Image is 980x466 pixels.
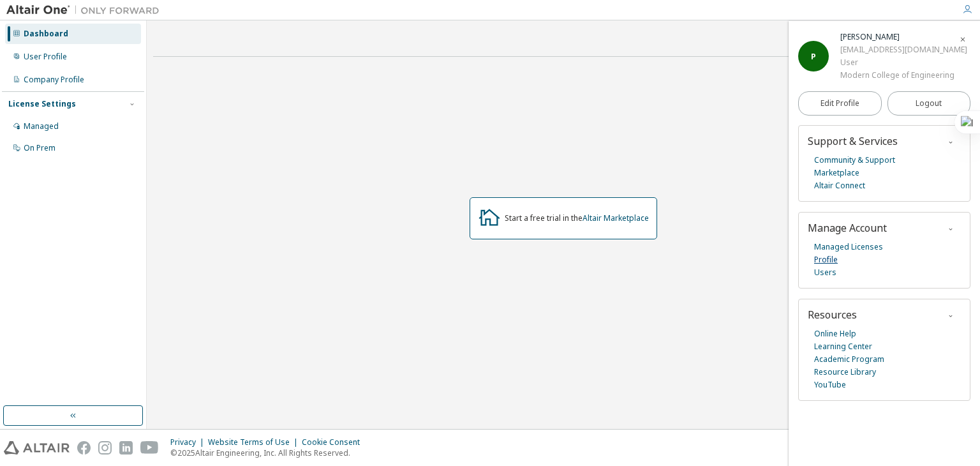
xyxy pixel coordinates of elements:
[208,437,302,447] div: Website Terms of Use
[814,253,838,266] a: Profile
[814,340,872,353] a: Learning Center
[77,441,91,455] img: facebook.svg
[814,366,876,379] a: Resource Library
[814,179,865,192] a: Altair Connect
[24,121,59,132] div: Managed
[814,327,856,340] a: Online Help
[887,91,971,116] button: Logout
[840,56,967,69] div: User
[808,308,857,322] span: Resources
[814,154,895,167] a: Community & Support
[840,31,967,43] div: Pranav Howal
[119,441,133,455] img: linkedin.svg
[98,441,112,455] img: instagram.svg
[4,441,70,455] img: altair_logo.svg
[170,437,208,447] div: Privacy
[840,43,967,56] div: [EMAIL_ADDRESS][DOMAIN_NAME]
[583,213,649,223] a: Altair Marketplace
[170,447,367,458] p: © 2025 Altair Engineering, Inc. All Rights Reserved.
[811,51,816,62] span: P
[798,91,882,116] a: Edit Profile
[814,241,883,253] a: Managed Licenses
[808,221,887,235] span: Manage Account
[6,4,166,17] img: Altair One
[820,98,859,109] span: Edit Profile
[814,379,846,391] a: YouTube
[24,29,68,39] div: Dashboard
[24,75,84,85] div: Company Profile
[840,69,967,82] div: Modern College of Engineering
[505,213,649,223] div: Start a free trial in the
[814,353,884,366] a: Academic Program
[140,441,159,455] img: youtube.svg
[24,143,56,153] div: On Prem
[916,97,942,110] span: Logout
[302,437,367,447] div: Cookie Consent
[814,167,859,179] a: Marketplace
[814,266,836,279] a: Users
[24,52,67,62] div: User Profile
[808,134,898,148] span: Support & Services
[8,99,76,109] div: License Settings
